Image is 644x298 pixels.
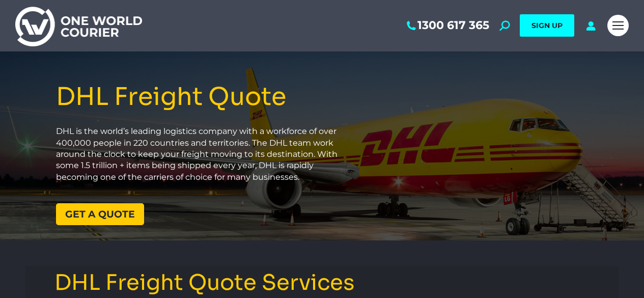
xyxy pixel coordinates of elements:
span: SIGN UP [531,21,563,30]
a: SIGN UP [520,14,574,37]
span: Get a quote [65,209,135,219]
h1: DHL Freight Quote [56,84,347,111]
p: DHL is the world’s leading logistics company with a workforce of over 400,000 people in 220 count... [56,126,347,183]
img: One World Courier [15,5,142,46]
a: Mobile menu icon [607,15,629,36]
a: Get a quote [56,203,144,225]
h3: DHL Freight Quote Services [54,271,590,294]
a: 1300 617 365 [405,19,489,32]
